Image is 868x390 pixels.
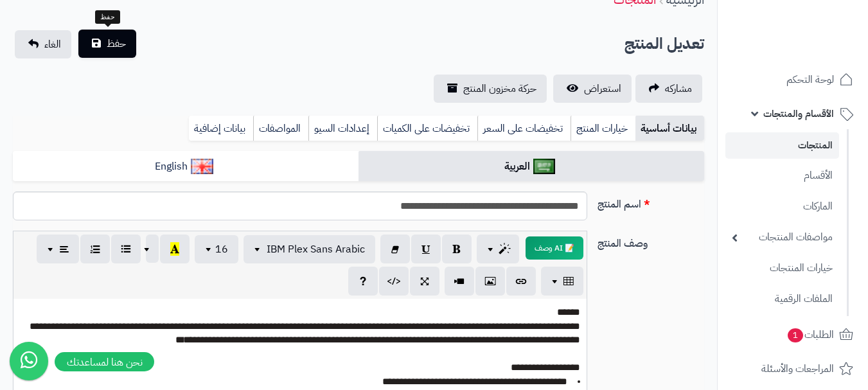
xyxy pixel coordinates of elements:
[107,36,126,51] span: حفظ
[308,116,377,141] a: إعدادات السيو
[359,151,704,182] a: العربية
[725,162,839,190] a: الأقسام
[635,75,702,103] a: مشاركه
[725,193,839,220] a: الماركات
[533,159,556,174] img: العربية
[763,105,834,123] span: الأقسام والمنتجات
[725,254,839,282] a: خيارات المنتجات
[571,116,635,141] a: خيارات المنتج
[725,285,839,313] a: الملفات الرقمية
[592,191,709,212] label: اسم المنتج
[434,75,547,103] a: حركة مخزون المنتج
[584,81,621,96] span: استعراض
[377,116,477,141] a: تخفيضات على الكميات
[463,81,536,96] span: حركة مخزون المنتج
[665,81,692,96] span: مشاركه
[624,31,704,57] h2: تعديل المنتج
[44,37,61,52] span: الغاء
[592,231,709,251] label: وصف المنتج
[215,242,228,257] span: 16
[244,235,375,263] button: IBM Plex Sans Arabic
[725,64,860,95] a: لوحة التحكم
[725,132,839,159] a: المنتجات
[253,116,308,141] a: المواصفات
[15,30,71,58] a: الغاء
[95,10,120,24] div: حفظ
[191,159,213,174] img: English
[267,242,365,257] span: IBM Plex Sans Arabic
[195,235,238,263] button: 16
[788,328,803,342] span: 1
[526,236,583,260] button: 📝 AI وصف
[725,319,860,350] a: الطلبات1
[78,30,136,58] button: حفظ
[761,360,834,378] span: المراجعات والأسئلة
[725,353,860,384] a: المراجعات والأسئلة
[553,75,632,103] a: استعراض
[725,224,839,251] a: مواصفات المنتجات
[477,116,571,141] a: تخفيضات على السعر
[189,116,253,141] a: بيانات إضافية
[786,326,834,344] span: الطلبات
[635,116,704,141] a: بيانات أساسية
[13,151,359,182] a: English
[786,71,834,89] span: لوحة التحكم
